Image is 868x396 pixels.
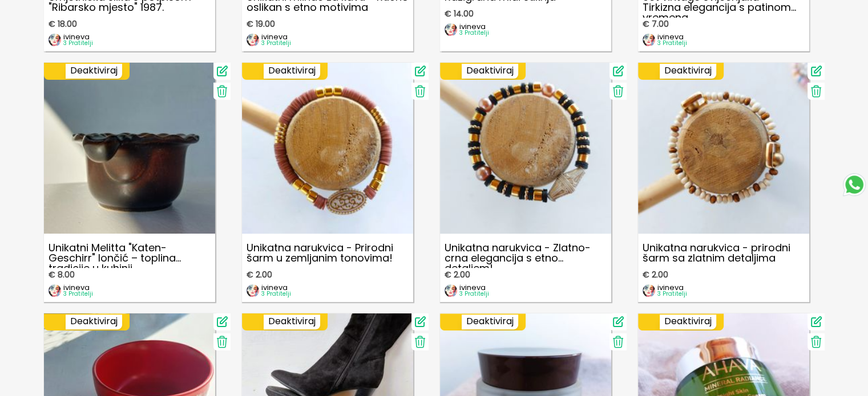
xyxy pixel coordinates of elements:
p: ivineva [261,33,291,40]
span: € 2.00 [247,270,272,279]
a: Unikatna narukvica - Zlatno-crna elegancija s etno detaljem! Unikatna narukvica - Zlatno-crna ele... [440,63,611,302]
p: ivineva [261,284,291,291]
img: image [643,34,655,46]
img: Unikatni Melitta "Katen-Geschirr" lončić – toplina tradicije u kuhinji [44,63,215,234]
p: Unikatna narukvica - Zlatno-crna elegancija s etno detaljem! [440,238,611,268]
img: Unikatna narukvica - Zlatno-crna elegancija s etno detaljem! [440,63,611,234]
span: € 2.00 [445,270,470,279]
p: 3 Pratitelji [261,40,291,46]
span: € 8.00 [49,270,75,279]
p: 3 Pratitelji [261,291,291,297]
p: 3 Pratitelji [459,291,489,297]
img: image [247,284,259,297]
img: Unikatna narukvica - prirodni šarm sa zlatnim detaljima [638,63,809,234]
p: ivineva [657,33,687,40]
p: 3 Pratitelji [459,30,489,36]
img: image [49,34,61,46]
img: image [247,34,259,46]
span: € 14.00 [445,9,474,18]
a: Unikatni Melitta "Katen-Geschirr" lončić – toplina tradicije u kuhinjiUnikatni Melitta "Katen-Ges... [44,63,215,302]
span: € 7.00 [643,19,669,28]
img: image [643,284,655,297]
p: Unikatna narukvica - Prirodni šarm u zemljanim tonovima! [242,238,413,268]
p: ivineva [459,284,489,291]
span: € 19.00 [247,19,275,28]
p: ivineva [657,284,687,291]
p: ivineva [63,33,93,40]
p: 3 Pratitelji [657,291,687,297]
p: 3 Pratitelji [657,40,687,46]
p: 3 Pratitelji [63,40,93,46]
span: € 18.00 [49,19,77,28]
span: € 2.00 [643,270,668,279]
p: ivineva [459,23,489,30]
img: image [445,284,457,297]
p: ivineva [63,284,93,291]
p: Unikatni Melitta "Katen-Geschirr" lončić – toplina tradicije u kuhinji [44,238,215,268]
p: Unikatna narukvica - prirodni šarm sa zlatnim detaljima [638,238,809,268]
img: image [49,284,61,297]
a: Unikatna narukvica - Prirodni šarm u zemljanim tonovima!Unikatna narukvica - Prirodni šarm u zeml... [242,63,413,302]
a: Unikatna narukvica - prirodni šarm sa zlatnim detaljimaUnikatna narukvica - prirodni šarm sa zlat... [638,63,809,302]
p: 3 Pratitelji [63,291,93,297]
img: image [445,23,457,36]
img: Unikatna narukvica - Prirodni šarm u zemljanim tonovima! [242,63,413,234]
